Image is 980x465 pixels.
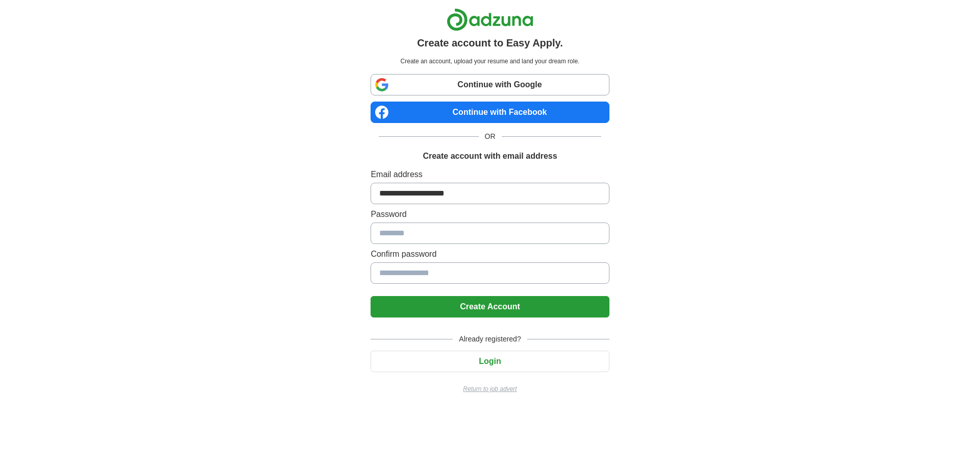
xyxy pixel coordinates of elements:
[453,334,527,345] span: Already registered?
[371,248,609,260] label: Confirm password
[371,208,609,221] label: Password
[371,357,609,365] a: Login
[373,57,607,66] p: Create an account, upload your resume and land your dream role.
[479,131,502,142] span: OR
[371,384,609,394] a: Return to job advert
[423,150,557,162] h1: Create account with email address
[447,8,533,31] img: Adzuna logo
[371,351,609,372] button: Login
[371,102,609,123] a: Continue with Facebook
[417,35,563,51] h1: Create account to Easy Apply.
[371,168,609,181] label: Email address
[371,296,609,317] button: Create Account
[371,74,609,95] a: Continue with Google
